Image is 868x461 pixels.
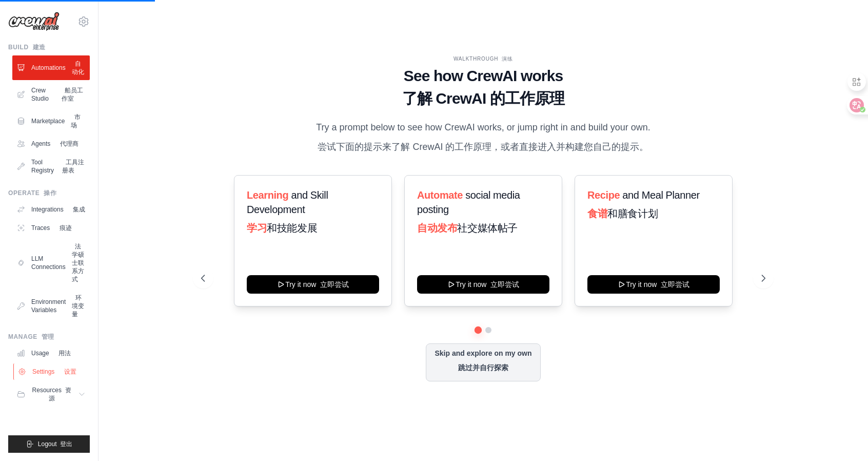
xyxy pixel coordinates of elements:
[8,333,90,341] div: Manage
[60,440,72,448] font: 登出
[12,136,90,152] a: Agents 代理商
[817,412,868,461] iframe: Chat Widget
[417,189,463,201] span: Automate
[62,159,84,174] font: 工具注册表
[12,290,90,322] a: Environment Variables 环境变量
[60,224,72,232] font: 痕迹
[44,189,56,197] font: 操作
[622,189,699,201] span: and Meal Planner
[587,275,720,294] button: Try it now 立即尝试
[4,4,150,13] div: Outline
[587,208,607,219] span: 食谱
[607,208,658,219] span: 和膳食计划
[457,222,518,234] span: 社交媒体帖子
[8,435,90,453] button: Logout 登出
[15,23,123,31] a: Learning and Skill Development
[247,189,328,215] span: and Skill Development
[15,41,98,50] a: Recipe and Meal Planner
[661,280,689,289] font: 立即尝试
[38,440,72,448] span: Logout
[12,82,90,107] a: Crew Studio 船员工作室
[8,12,60,31] img: Logo
[201,67,766,112] h1: See how CrewAI works
[33,44,46,51] font: 建造
[58,350,71,357] font: 用法
[42,333,54,340] font: 管理
[458,363,508,372] font: 跳过并自行探索
[12,382,90,407] button: Resources 资源
[15,69,106,78] a: Fitness and Health Monitor
[72,243,84,283] font: 法学硕士联系方式
[15,32,117,41] a: Automate social media posting
[12,109,90,133] a: Marketplace 市场
[62,87,84,102] font: 船员工作室
[73,206,85,213] font: 集成
[15,60,69,68] a: Content Curator
[12,55,90,80] a: Automations 自动化
[8,43,90,51] div: Build
[72,60,84,75] font: 自动化
[817,412,868,461] div: 聊天小组件
[12,238,90,287] a: LLM Connections 法学硕士联系方式
[587,189,620,201] span: Recipe
[267,222,317,234] span: 和技能发展
[318,142,648,152] font: 尝试下面的提示来了解 CrewAI 的工作原理，或者直接进入并构建您自己的提示。
[417,275,549,294] button: Try it now 立即尝试
[12,154,90,179] a: Tool Registry 工具注册表
[71,113,81,129] font: 市场
[72,294,84,318] font: 环境变量
[12,220,90,236] a: Traces 痕迹
[247,189,288,201] span: Learning
[247,275,379,294] button: Try it now 立即尝试
[201,55,766,63] div: WALKTHROUGH
[311,120,656,159] p: Try a prompt below to see how CrewAI works, or jump right in and build your own.
[490,280,519,289] font: 立即尝试
[417,222,457,234] span: 自动发布
[247,222,267,234] span: 学习
[15,13,55,22] a: Back to Top
[502,56,513,62] font: 演练
[426,343,540,381] button: Skip and explore on my own跳过并自行探索
[417,189,520,215] span: social media posting
[12,201,90,218] a: Integrations 集成
[13,363,91,380] a: Settings 设置
[320,280,349,289] font: 立即尝试
[64,368,76,375] font: 设置
[8,189,90,197] div: Operate
[12,345,90,361] a: Usage 用法
[15,50,100,59] a: Personal Project Manager
[402,90,565,107] font: 了解 CrewAI 的工作原理
[31,386,72,402] span: Resources
[60,140,78,147] font: 代理商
